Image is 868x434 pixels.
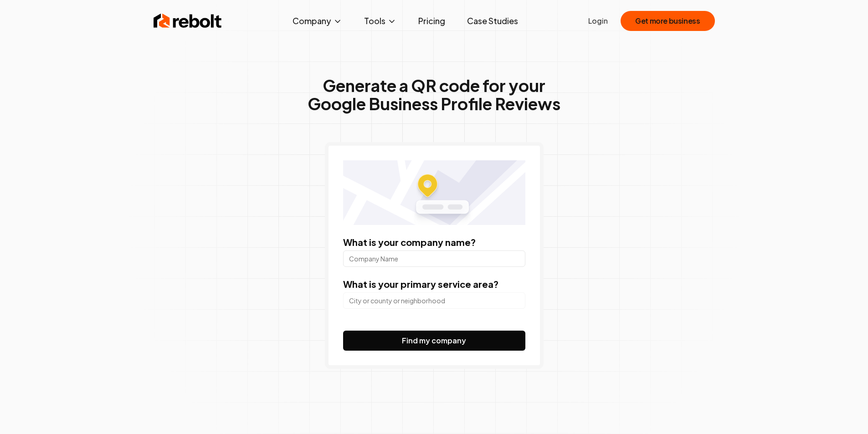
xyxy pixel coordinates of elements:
button: Get more business [621,11,714,31]
label: What is your company name? [343,236,476,248]
input: City or county or neighborhood [343,292,525,309]
h1: Generate a QR code for your Google Business Profile Reviews [308,77,560,113]
label: What is your primary service area? [343,278,498,290]
img: Location map [343,160,525,225]
a: Login [588,15,608,26]
a: Pricing [411,12,452,30]
button: Find my company [343,331,525,351]
a: Case Studies [460,12,525,30]
input: Company Name [343,250,525,267]
button: Tools [357,12,404,30]
img: Rebolt Logo [154,12,222,30]
button: Company [285,12,349,30]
